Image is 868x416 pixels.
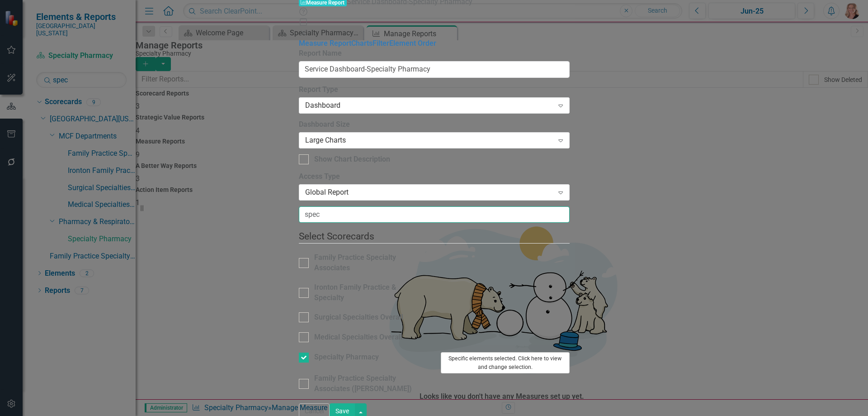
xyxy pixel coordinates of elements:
label: Report Type [299,85,570,95]
div: Dashboard [305,100,554,111]
div: Ironton Family Practice & Specialty [314,282,428,303]
div: Large Charts [305,135,554,146]
a: Element Order [389,39,436,48]
a: Measure Report [299,39,351,48]
a: Filter [373,39,389,48]
div: Family Practice Specialty Associates [314,253,428,273]
div: Global Report [305,187,554,197]
label: Access Type [299,172,570,182]
button: Specific elements selected. Click here to view and change selection. [441,352,570,373]
input: Report Name [299,61,570,78]
legend: Select Scorecards [299,230,570,244]
div: Surgical Specialties Overall [314,312,403,323]
a: Charts [351,39,373,48]
div: Show Chart Description [314,154,390,165]
div: Family Practice Specialty Associates ([PERSON_NAME]) [314,373,428,394]
label: Report Name [299,48,570,59]
input: Filter Scorecards... [299,206,570,223]
div: Specialty Pharmacy [314,352,379,363]
label: Dashboard Size [299,120,570,130]
div: Medical Specialties Overall [314,332,402,343]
